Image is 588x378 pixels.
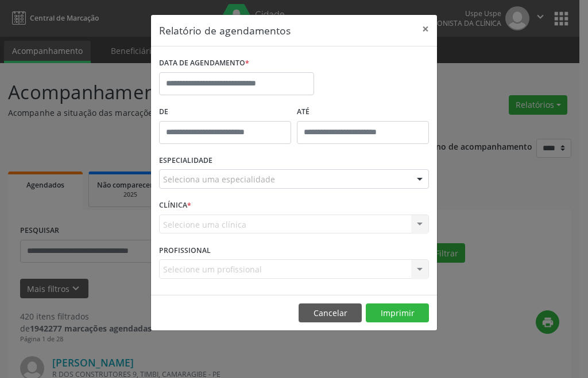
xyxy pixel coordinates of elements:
[159,197,191,215] label: CLÍNICA
[414,15,437,43] button: Close
[159,152,212,170] label: ESPECIALIDADE
[159,241,211,259] label: PROFISSIONAL
[159,54,249,72] label: DATA DE AGENDAMENTO
[299,303,362,323] button: Cancelar
[163,173,275,185] span: Seleciona uma especialidade
[297,103,429,121] label: ATÉ
[159,23,291,38] h5: Relatório de agendamentos
[159,103,291,121] label: De
[366,303,429,323] button: Imprimir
